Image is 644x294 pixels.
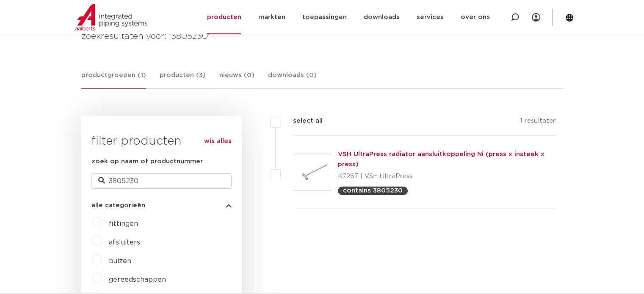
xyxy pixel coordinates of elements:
[81,70,146,89] a: productgroepen (1)
[268,70,317,88] a: downloads (0)
[343,187,403,194] p: contains 3805230
[219,70,254,88] a: nieuws (0)
[338,170,557,183] p: K7267 | VSH UltraPress
[109,220,138,227] a: fittingen
[280,116,323,126] label: select all
[204,136,232,146] a: wis alles
[338,151,544,168] a: VSH UltraPress radiator aansluitkoppeling Ni (press x insteek x press)
[91,202,232,209] button: alle categorieën
[81,30,563,43] h4: zoekresultaten voor: '3805230'
[109,239,140,246] a: afsluiters
[109,276,166,283] a: gereedschappen
[91,133,232,150] h3: filter producten
[294,154,331,190] img: Thumbnail for VSH UltraPress radiator aansluitkoppeling Ni (press x insteek x press)
[91,173,232,189] input: zoeken
[160,70,206,88] a: producten (3)
[109,258,131,264] a: buizen
[91,202,145,209] span: alle categorieën
[91,157,203,167] label: zoek op naam of productnummer
[520,116,556,129] p: 1 resultaten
